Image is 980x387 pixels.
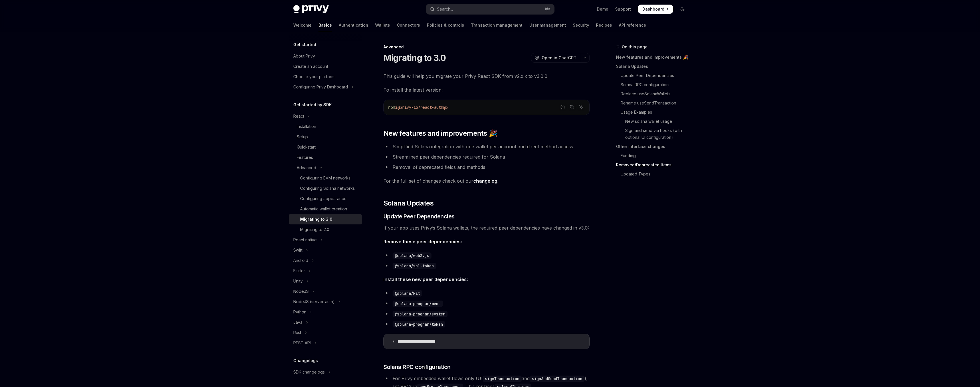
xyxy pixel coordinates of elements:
[300,185,355,192] div: Configuring Solana networks
[297,144,316,151] div: Quickstart
[678,5,687,14] button: Toggle dark mode
[559,103,567,111] button: Report incorrect code
[289,61,362,72] a: Create an account
[393,252,431,259] code: @solana/web3.js
[293,247,302,254] div: Swift
[289,183,362,193] a: Configuring Solana networks
[383,199,434,208] span: Solana Updates
[293,257,308,264] div: Android
[388,105,395,110] span: npm
[293,5,329,13] img: dark logo
[383,86,590,94] span: To install the latest version:
[318,18,332,32] a: Basics
[293,236,317,243] div: React native
[289,193,362,204] a: Configuring appearance
[297,164,316,171] div: Advanced
[293,369,325,376] div: SDK changelogs
[568,103,576,111] button: Copy the contents from the code block
[393,321,445,327] code: @solana-program/token
[597,6,608,12] a: Demo
[529,18,566,32] a: User management
[293,309,306,315] div: Python
[289,367,362,377] button: Toggle SDK changelogs section
[297,123,316,130] div: Installation
[616,169,692,179] a: Updated Types
[616,62,692,71] a: Solana Updates
[293,63,328,70] div: Create an account
[596,18,612,32] a: Recipes
[289,204,362,214] a: Automatic wallet creation
[397,105,448,110] span: @privy-io/react-auth@3
[545,7,551,11] span: ⌘ K
[289,317,362,327] button: Toggle Java section
[297,133,308,140] div: Setup
[616,98,692,108] a: Rename useSendTransaction
[616,151,692,160] a: Funding
[293,267,305,274] div: Flutter
[393,263,436,269] code: @solana/spl-token
[383,224,590,232] span: If your app uses Privy’s Solana wallets, the required peer dependencies have changed in v3.0:
[616,80,692,89] a: Solana RPC configuration
[638,5,673,14] a: Dashboard
[289,224,362,235] a: Migrating to 2.0
[619,18,646,32] a: API reference
[383,239,462,244] strong: Remove these peer dependencies:
[471,18,522,32] a: Transaction management
[616,53,692,62] a: New features and improvements 🎉
[293,329,301,336] div: Rust
[300,226,329,233] div: Migrating to 2.0
[293,41,316,48] h5: Get started
[397,18,420,32] a: Connectors
[289,245,362,255] button: Toggle Swift section
[289,173,362,183] a: Configuring EVM networks
[437,6,453,13] div: Search...
[383,72,590,80] span: This guide will help you migrate your Privy React SDK from v2.x.x to v3.0.0.
[426,4,554,14] button: Open search
[383,163,590,171] li: Removal of deprecated fields and methods
[293,113,304,120] div: React
[642,6,664,12] span: Dashboard
[577,103,585,111] button: Ask AI
[300,206,347,212] div: Automatic wallet creation
[300,216,332,223] div: Migrating to 3.0
[339,18,368,32] a: Authentication
[300,195,347,202] div: Configuring appearance
[383,143,590,151] li: Simplified Solana integration with one wallet per account and direct method access
[622,44,648,50] span: On this page
[427,18,464,32] a: Policies & controls
[289,51,362,61] a: About Privy
[293,101,332,108] h5: Get started by SDK
[289,142,362,152] a: Quickstart
[289,152,362,163] a: Features
[383,153,590,161] li: Streamlined peer dependencies required for Solana
[289,286,362,297] button: Toggle NodeJS section
[293,73,334,80] div: Choose your platform
[616,89,692,98] a: Replace useSolanaWallets
[383,129,497,138] span: New features and improvements 🎉
[300,175,351,181] div: Configuring EVM networks
[573,18,589,32] a: Security
[293,319,302,326] div: Java
[289,255,362,266] button: Toggle Android section
[616,142,692,151] a: Other interface changes
[383,277,468,282] strong: Install these new peer dependencies:
[293,18,312,32] a: Welcome
[383,177,590,185] span: For the full set of changes check out our .
[616,126,692,142] a: Sign and send via hooks (with optional UI configuration)
[616,108,692,117] a: Usage Examples
[297,154,313,161] div: Features
[289,235,362,245] button: Toggle React native section
[375,18,390,32] a: Wallets
[289,82,362,92] button: Toggle Configuring Privy Dashboard section
[616,71,692,80] a: Update Peer Dependencies
[293,298,335,305] div: NodeJS (server-auth)
[289,327,362,338] button: Toggle Rust section
[293,357,318,364] h5: Changelogs
[383,363,451,371] span: Solana RPC configuration
[615,6,631,12] a: Support
[393,311,448,317] code: @solana-program/system
[616,160,692,169] a: Removed/Deprecated Items
[289,307,362,317] button: Toggle Python section
[395,105,397,110] span: i
[616,117,692,126] a: New solana wallet usage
